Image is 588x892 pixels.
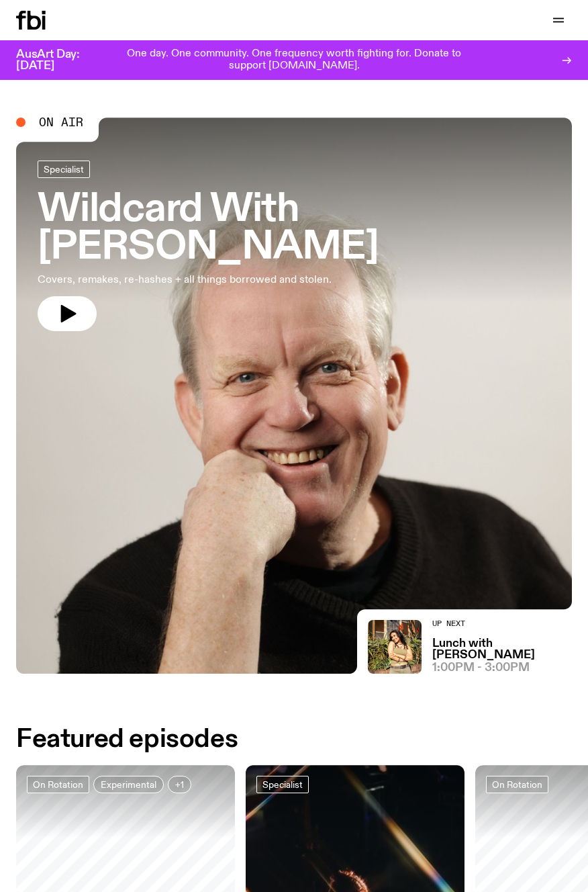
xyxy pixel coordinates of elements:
span: Experimental [101,779,156,789]
a: On Rotation [27,776,89,793]
a: Experimental [93,776,164,793]
span: On Air [39,116,83,128]
p: Covers, remakes, re-hashes + all things borrowed and stolen. [38,272,381,288]
span: +1 [175,779,184,789]
span: On Rotation [492,779,542,789]
button: +1 [168,776,191,793]
a: Specialist [256,776,309,793]
h3: Wildcard With [PERSON_NAME] [38,191,550,267]
img: Tanya is standing in front of plants and a brick fence on a sunny day. She is looking to the left... [368,620,422,674]
span: Specialist [262,779,303,789]
a: On Rotation [486,776,548,793]
span: On Rotation [33,779,83,789]
span: Specialist [44,164,84,174]
a: Specialist [38,161,90,178]
h2: Featured episodes [16,727,238,752]
img: Stuart is smiling charmingly, wearing a black t-shirt against a stark white background. [16,118,572,674]
span: 1:00pm - 3:00pm [432,662,530,674]
a: Wildcard With [PERSON_NAME]Covers, remakes, re-hashes + all things borrowed and stolen. [38,161,550,331]
h3: AusArt Day: [DATE] [16,49,102,72]
a: Lunch with [PERSON_NAME] [432,638,572,661]
h2: Up Next [432,620,572,627]
p: One day. One community. One frequency worth fighting for. Donate to support [DOMAIN_NAME]. [113,48,475,72]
